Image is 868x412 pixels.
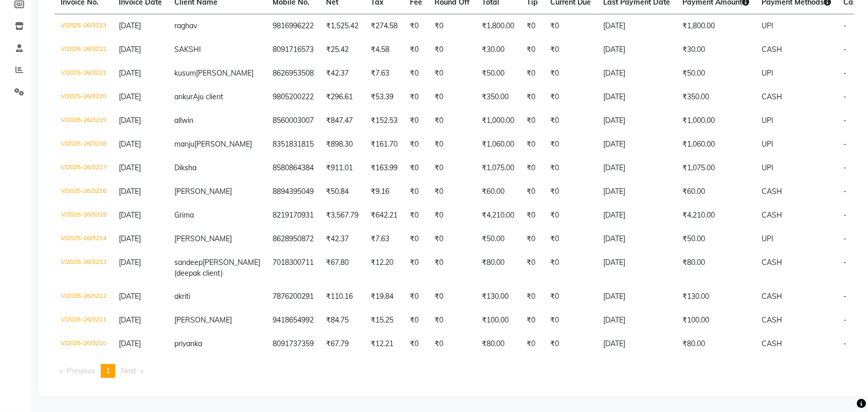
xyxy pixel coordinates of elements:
td: [DATE] [598,133,677,156]
td: ₹0 [520,62,544,85]
td: ₹0 [428,38,476,62]
td: ₹0 [428,133,476,156]
span: CASH [762,315,783,325]
span: CASH [762,339,783,348]
td: ₹642.21 [365,204,404,227]
td: 8219170931 [266,204,320,227]
td: ₹0 [520,332,544,356]
td: ₹53.39 [365,85,404,109]
td: ₹4,210.00 [476,204,520,227]
td: ₹7.63 [365,62,404,85]
td: ₹67.79 [320,332,365,356]
td: 9805200222 [266,85,320,109]
td: ₹50.00 [476,62,520,85]
td: 8560003007 [266,109,320,133]
span: UPI [762,68,774,78]
td: V/2025-26/3214 [55,227,113,251]
td: ₹1,000.00 [677,109,756,133]
span: CASH [762,292,783,301]
td: ₹0 [544,309,598,332]
span: [DATE] [119,45,141,54]
td: ₹0 [404,204,428,227]
td: ₹1,075.00 [476,156,520,180]
td: ₹0 [520,285,544,309]
td: ₹50.00 [476,227,520,251]
span: SAKSHI [174,45,201,54]
td: ₹0 [404,38,428,62]
span: [DATE] [119,234,141,243]
span: UPI [762,163,774,172]
td: ₹0 [544,14,598,39]
span: - [844,292,847,301]
td: 9418654992 [266,309,320,332]
span: UPI [762,21,774,30]
td: ₹80.00 [677,251,756,285]
span: ankur [174,92,193,101]
td: ₹0 [544,109,598,133]
td: ₹350.00 [677,85,756,109]
td: [DATE] [598,38,677,62]
td: ₹12.20 [365,251,404,285]
td: ₹15.25 [365,309,404,332]
td: ₹9.16 [365,180,404,204]
td: ₹60.00 [476,180,520,204]
td: V/2025-26/3210 [55,332,113,356]
td: ₹3,567.79 [320,204,365,227]
td: ₹7.63 [365,227,404,251]
td: ₹0 [404,156,428,180]
td: ₹0 [404,332,428,356]
td: ₹0 [404,309,428,332]
span: 1 [106,366,110,375]
span: Previous [67,366,95,375]
td: ₹0 [544,251,598,285]
span: - [844,21,847,30]
td: 8894395049 [266,180,320,204]
span: - [844,258,847,267]
td: ₹1,060.00 [677,133,756,156]
td: ₹1,800.00 [476,14,520,39]
td: V/2025-26/3217 [55,156,113,180]
nav: Pagination [55,364,854,378]
span: - [844,339,847,348]
td: 7876200291 [266,285,320,309]
span: [DATE] [119,187,141,196]
td: ₹130.00 [677,285,756,309]
td: ₹80.00 [476,251,520,285]
span: manju [174,139,194,149]
td: ₹0 [428,309,476,332]
td: V/2025-26/3222 [55,38,113,62]
td: V/2025-26/3213 [55,251,113,285]
span: Diksha [174,163,196,172]
td: ₹0 [428,204,476,227]
span: - [844,45,847,54]
td: ₹0 [428,14,476,39]
td: ₹1,060.00 [476,133,520,156]
td: ₹4,210.00 [677,204,756,227]
td: ₹84.75 [320,309,365,332]
td: V/2025-26/3219 [55,109,113,133]
span: UPI [762,234,774,243]
span: CASH [762,187,783,196]
td: ₹296.61 [320,85,365,109]
span: - [844,315,847,325]
td: [DATE] [598,109,677,133]
span: - [844,234,847,243]
span: akriti [174,292,190,301]
td: ₹0 [544,180,598,204]
td: 8091737359 [266,332,320,356]
span: [DATE] [119,21,141,30]
td: [DATE] [598,285,677,309]
td: ₹30.00 [476,38,520,62]
span: - [844,139,847,149]
td: ₹161.70 [365,133,404,156]
td: V/2025-26/3218 [55,133,113,156]
td: ₹0 [428,62,476,85]
span: [PERSON_NAME] [196,68,254,78]
span: kusum [174,68,196,78]
td: ₹42.37 [320,227,365,251]
td: ₹0 [404,285,428,309]
span: Next [121,366,136,375]
span: Grima [174,210,194,220]
td: ₹0 [428,109,476,133]
td: ₹0 [520,133,544,156]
